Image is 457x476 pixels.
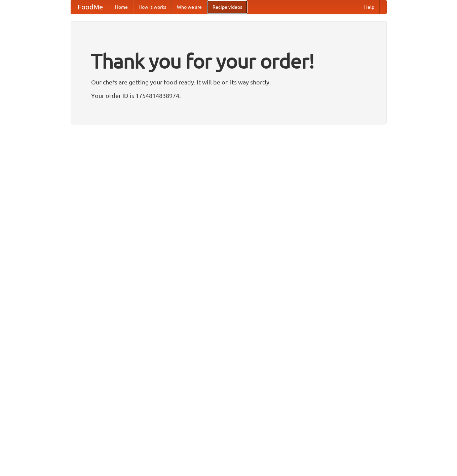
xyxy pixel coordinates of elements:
[91,77,366,87] p: Our chefs are getting your food ready. It will be on its way shortly.
[133,0,172,14] a: How it works
[71,0,110,14] a: FoodMe
[172,0,207,14] a: Who we are
[207,0,247,14] a: Recipe videos
[91,45,366,77] h1: Thank you for your order!
[91,90,366,101] p: Your order ID is 1754814838974.
[110,0,133,14] a: Home
[359,0,380,14] a: Help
